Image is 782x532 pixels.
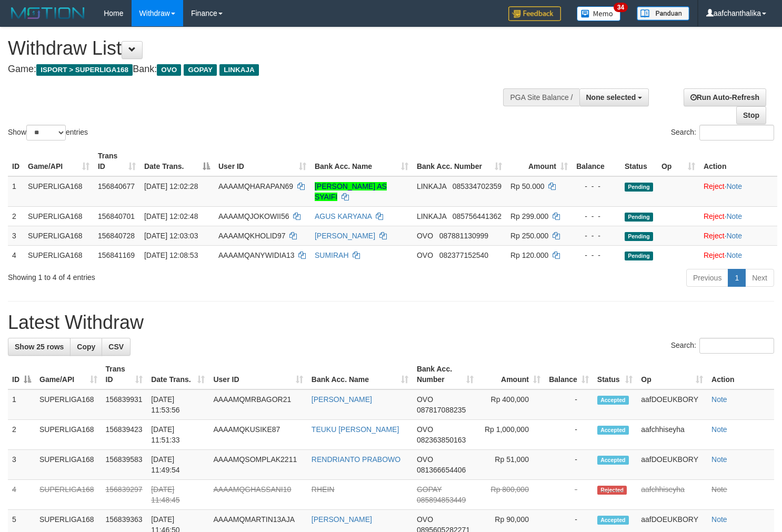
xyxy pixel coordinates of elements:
span: Copy 087817088235 to clipboard [417,406,466,414]
td: SUPERLIGA168 [35,420,102,450]
td: - [545,420,593,450]
a: Note [726,251,742,259]
a: Note [711,395,727,404]
a: CSV [102,338,131,356]
span: OVO [157,64,181,76]
a: AGUS KARYANA [315,212,372,220]
td: aafDOEUKBORY [637,389,707,420]
td: · [699,245,777,265]
span: Rp 299.000 [510,212,548,220]
td: AAAAMQGHASSANI10 [209,480,307,510]
a: RHEIN [312,485,335,494]
span: None selected [586,93,636,102]
a: [PERSON_NAME] [312,515,372,524]
td: aafchhiseyha [637,480,707,510]
td: SUPERLIGA168 [35,480,102,510]
td: - [545,450,593,480]
span: Accepted [597,396,629,405]
span: Rp 120.000 [510,251,548,259]
td: 1 [8,389,35,420]
th: Date Trans.: activate to sort column ascending [147,359,209,389]
span: Rp 250.000 [510,232,548,240]
a: SUMIRAH [315,251,349,259]
span: LINKAJA [417,182,446,190]
span: Copy 082377152540 to clipboard [439,251,488,259]
td: SUPERLIGA168 [35,450,102,480]
a: Previous [686,269,728,287]
span: [DATE] 12:02:48 [144,212,198,220]
td: · [699,206,777,226]
th: Amount: activate to sort column ascending [478,359,545,389]
th: Trans ID: activate to sort column ascending [102,359,147,389]
button: None selected [579,88,649,106]
span: Pending [625,213,653,222]
input: Search: [699,338,774,354]
th: Bank Acc. Name: activate to sort column ascending [310,146,413,176]
th: Amount: activate to sort column ascending [506,146,572,176]
img: Button%20Memo.svg [577,6,621,21]
a: Reject [704,212,725,220]
span: Copy 085334702359 to clipboard [453,182,502,190]
span: OVO [417,395,433,404]
th: Bank Acc. Number: activate to sort column ascending [413,146,506,176]
td: 4 [8,245,24,265]
th: Op: activate to sort column ascending [637,359,707,389]
td: · [699,226,777,245]
span: 156840701 [98,212,135,220]
td: [DATE] 11:53:56 [147,389,209,420]
a: [PERSON_NAME] [315,232,375,240]
h1: Withdraw List [8,38,511,59]
span: Show 25 rows [15,343,64,351]
td: 2 [8,420,35,450]
h4: Game: Bank: [8,64,511,75]
td: aafDOEUKBORY [637,450,707,480]
span: Accepted [597,426,629,435]
label: Search: [671,125,774,140]
th: ID [8,146,24,176]
td: AAAAMQMRBAGOR21 [209,389,307,420]
div: Showing 1 to 4 of 4 entries [8,268,318,283]
div: - - - [576,230,616,241]
label: Show entries [8,125,88,140]
a: Note [726,212,742,220]
div: - - - [576,250,616,260]
span: 34 [614,3,628,12]
th: Op: activate to sort column ascending [657,146,699,176]
th: Status: activate to sort column ascending [593,359,637,389]
td: - [545,480,593,510]
th: Trans ID: activate to sort column ascending [94,146,140,176]
div: - - - [576,211,616,222]
span: Accepted [597,516,629,525]
span: LINKAJA [219,64,259,76]
a: Reject [704,182,725,190]
td: - [545,389,593,420]
td: Rp 800,000 [478,480,545,510]
span: LINKAJA [417,212,446,220]
div: PGA Site Balance / [503,88,579,106]
span: Rejected [597,486,627,495]
a: Note [711,515,727,524]
span: OVO [417,232,433,240]
span: Copy 082363850163 to clipboard [417,436,466,444]
td: SUPERLIGA168 [24,245,94,265]
input: Search: [699,125,774,140]
a: Next [745,269,774,287]
a: Copy [70,338,102,356]
span: Pending [625,232,653,241]
span: Accepted [597,456,629,465]
a: 1 [728,269,746,287]
th: Balance [572,146,620,176]
span: Copy [77,343,95,351]
td: 4 [8,480,35,510]
td: 156839297 [102,480,147,510]
span: AAAAMQANYWIDIA13 [218,251,295,259]
a: [PERSON_NAME] AS SYAIFI [315,182,387,201]
a: [PERSON_NAME] [312,395,372,404]
a: Note [711,455,727,464]
th: User ID: activate to sort column ascending [214,146,310,176]
span: 156841169 [98,251,135,259]
a: Stop [736,106,766,124]
span: Copy 085756441362 to clipboard [453,212,502,220]
span: Rp 50.000 [510,182,545,190]
td: 3 [8,226,24,245]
